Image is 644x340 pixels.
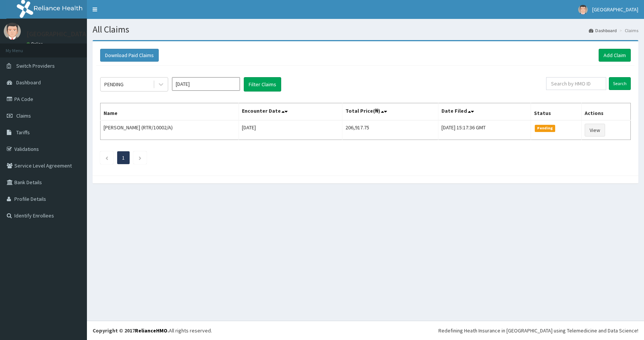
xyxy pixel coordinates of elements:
[535,125,556,132] span: Pending
[599,49,631,62] a: Add Claim
[26,31,89,37] p: [GEOGRAPHIC_DATA]
[438,120,531,140] td: [DATE] 15:17:36 GMT
[531,103,582,121] th: Status
[16,129,30,136] span: Tariffs
[87,321,644,340] footer: All rights reserved.
[105,154,108,161] a: Previous page
[342,103,438,121] th: Total Price(₦)
[101,103,239,121] th: Name
[238,103,342,121] th: Encounter Date
[138,154,142,161] a: Next page
[244,77,281,92] button: Filter Claims
[578,5,588,14] img: User Image
[172,77,240,91] input: Select Month and Year
[589,27,617,34] a: Dashboard
[438,327,638,334] div: Redefining Heath Insurance in [GEOGRAPHIC_DATA] using Telemedicine and Data Science!
[4,23,21,40] img: User Image
[585,124,605,137] a: View
[104,81,124,88] div: PENDING
[93,25,638,34] h1: All Claims
[238,120,342,140] td: [DATE]
[101,120,239,140] td: [PERSON_NAME] (RTR/10002/A)
[16,79,41,86] span: Dashboard
[100,49,159,62] button: Download Paid Claims
[16,62,55,69] span: Switch Providers
[618,27,638,34] li: Claims
[592,6,638,13] span: [GEOGRAPHIC_DATA]
[26,41,45,47] a: Online
[582,103,631,121] th: Actions
[93,327,169,334] strong: Copyright © 2017 .
[122,154,125,161] a: Page 1 is your current page
[16,112,31,119] span: Claims
[342,120,438,140] td: 206,917.75
[135,327,167,334] a: RelianceHMO
[609,77,631,90] input: Search
[438,103,531,121] th: Date Filed
[546,77,606,90] input: Search by HMO ID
